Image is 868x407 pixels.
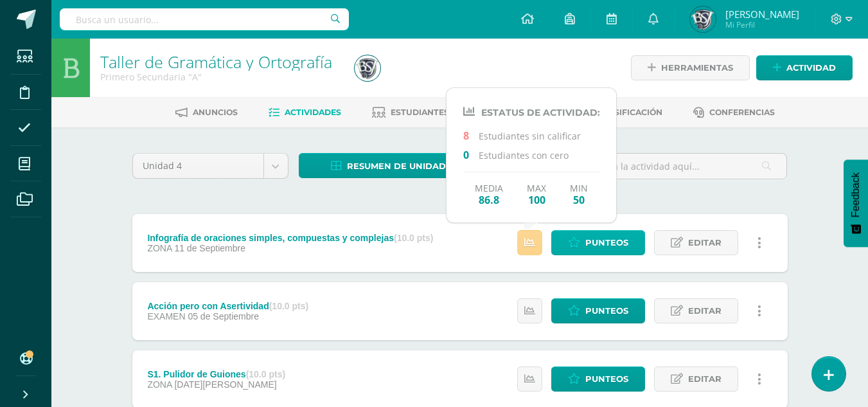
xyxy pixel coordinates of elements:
span: Conferencias [709,107,775,117]
span: [PERSON_NAME] [725,8,799,21]
span: Estudiantes [391,107,449,117]
a: Estudiantes [372,102,449,123]
span: 05 de Septiembre [188,311,259,321]
div: S1. Pulidor de Guiones [147,369,285,379]
span: Editar [688,367,722,391]
a: Punteos [551,298,645,323]
span: 11 de Septiembre [174,243,245,253]
span: Punteos [585,367,628,391]
a: Actividades [269,102,341,123]
strong: (10.0 pts) [269,301,308,311]
button: Feedback - Mostrar encuesta [844,159,868,247]
div: Acción pero con Asertividad [147,301,308,311]
p: Estudiantes con cero [463,148,600,161]
div: Max [527,183,546,206]
a: Punteos [551,230,645,255]
a: Actividad [756,55,853,80]
span: Punteos [585,231,628,255]
a: Unidad 4 [133,154,288,178]
span: 0 [463,148,479,161]
span: 50 [570,194,588,206]
h4: Estatus de Actividad: [463,105,600,118]
a: Dosificación [590,102,662,123]
div: Primero Secundaria 'A' [100,71,339,83]
a: Taller de Gramática y Ortografía [100,51,332,73]
div: Min [570,183,588,206]
p: Estudiantes sin calificar [463,129,600,142]
span: Dosificación [601,107,662,117]
span: Editar [688,299,722,323]
span: 8 [463,129,479,141]
div: Infografía de oraciones simples, compuestas y complejas [147,233,433,243]
span: Mi Perfil [725,19,799,30]
img: 065dfccafff6cc22795d8c7af1ef8873.png [690,6,716,32]
span: Unidad 4 [143,154,254,178]
strong: (10.0 pts) [394,233,433,243]
a: Resumen de unidad [299,153,478,178]
a: Conferencias [693,102,775,123]
a: Anuncios [175,102,238,123]
span: Herramientas [661,56,733,80]
span: Actividad [786,56,836,80]
span: Anuncios [193,107,238,117]
img: 065dfccafff6cc22795d8c7af1ef8873.png [355,55,380,81]
span: 86.8 [475,194,503,206]
a: Punteos [551,366,645,392]
span: Feedback [850,172,862,217]
span: ZONA [147,379,172,390]
strong: (10.0 pts) [246,369,285,379]
span: 100 [527,194,546,206]
a: Herramientas [631,55,750,80]
span: EXAMEN [147,311,185,321]
span: Resumen de unidad [347,154,446,178]
h1: Taller de Gramática y Ortografía [100,53,339,71]
input: Busca la actividad aquí... [576,154,786,179]
span: Actividades [285,107,341,117]
span: Editar [688,231,722,255]
div: Media [475,183,503,206]
span: ZONA [147,243,172,253]
span: Punteos [585,299,628,323]
input: Busca un usuario... [60,8,349,30]
span: [DATE][PERSON_NAME] [174,379,276,390]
